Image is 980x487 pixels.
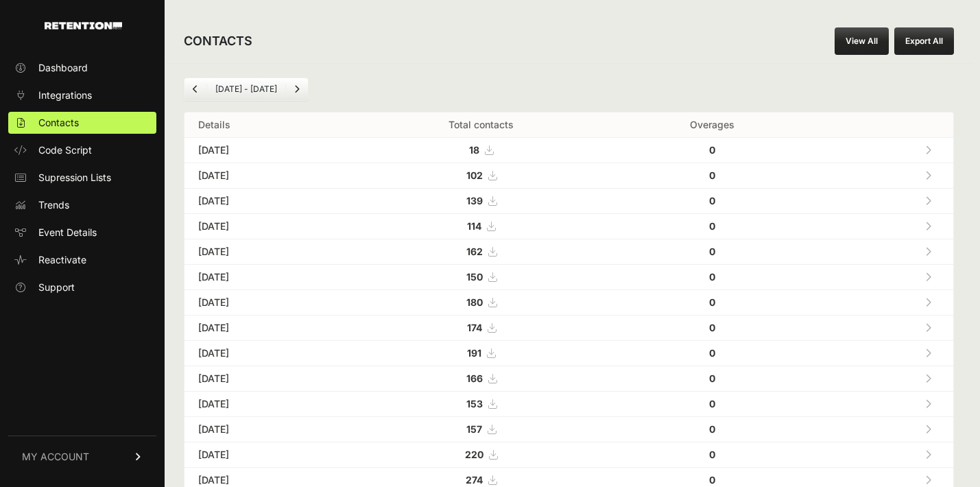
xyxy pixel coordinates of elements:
strong: 0 [709,246,715,257]
a: Code Script [8,139,156,161]
strong: 0 [709,220,715,232]
a: Next [286,78,308,100]
td: [DATE] [184,366,352,392]
a: 139 [466,195,497,206]
a: 150 [466,271,497,283]
a: Integrations [8,84,156,106]
span: Trends [38,198,69,212]
a: 166 [466,372,497,384]
strong: 0 [709,398,715,409]
th: Overages [611,112,813,138]
span: Supression Lists [38,171,111,185]
a: 162 [466,246,497,257]
span: MY ACCOUNT [22,450,89,464]
strong: 157 [466,423,482,435]
a: Dashboard [8,57,156,79]
strong: 0 [709,144,715,156]
td: [DATE] [184,189,352,214]
strong: 139 [466,195,483,206]
td: [DATE] [184,138,352,163]
td: [DATE] [184,316,352,341]
a: 18 [469,144,493,156]
strong: 150 [466,271,483,283]
span: Reactivate [38,253,86,267]
span: Integrations [38,88,92,102]
strong: 18 [469,144,479,156]
td: [DATE] [184,214,352,239]
a: Contacts [8,112,156,134]
span: Event Details [38,226,97,239]
strong: 114 [467,220,481,232]
td: [DATE] [184,341,352,366]
a: Supression Lists [8,167,156,189]
td: [DATE] [184,239,352,265]
a: Trends [8,194,156,216]
button: Export All [894,27,954,55]
strong: 180 [466,296,483,308]
strong: 0 [709,449,715,460]
strong: 162 [466,246,483,257]
strong: 191 [467,347,481,359]
a: Event Details [8,222,156,243]
img: Retention.com [45,22,122,29]
td: [DATE] [184,417,352,442]
td: [DATE] [184,265,352,290]
a: 274 [466,474,497,486]
strong: 0 [709,271,715,283]
a: 102 [466,169,497,181]
a: Reactivate [8,249,156,271]
a: 180 [466,296,497,308]
th: Details [184,112,352,138]
td: [DATE] [184,163,352,189]
strong: 274 [466,474,483,486]
strong: 0 [709,322,715,333]
td: [DATE] [184,442,352,468]
a: 220 [465,449,497,460]
li: [DATE] - [DATE] [206,84,285,95]
a: 114 [467,220,495,232]
span: Code Script [38,143,92,157]
strong: 0 [709,474,715,486]
a: 157 [466,423,496,435]
strong: 174 [467,322,482,333]
strong: 166 [466,372,483,384]
strong: 0 [709,423,715,435]
td: [DATE] [184,290,352,316]
a: Previous [184,78,206,100]
strong: 0 [709,372,715,384]
th: Total contacts [352,112,611,138]
a: Support [8,276,156,298]
a: 153 [466,398,497,409]
strong: 153 [466,398,483,409]
a: View All [835,27,889,55]
a: 191 [467,347,495,359]
td: [DATE] [184,392,352,417]
a: MY ACCOUNT [8,436,156,477]
strong: 0 [709,347,715,359]
strong: 220 [465,449,483,460]
strong: 0 [709,195,715,206]
a: 174 [467,322,496,333]
span: Support [38,281,75,294]
span: Dashboard [38,61,88,75]
strong: 0 [709,169,715,181]
span: Contacts [38,116,79,130]
h2: CONTACTS [184,32,252,51]
strong: 0 [709,296,715,308]
strong: 102 [466,169,483,181]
